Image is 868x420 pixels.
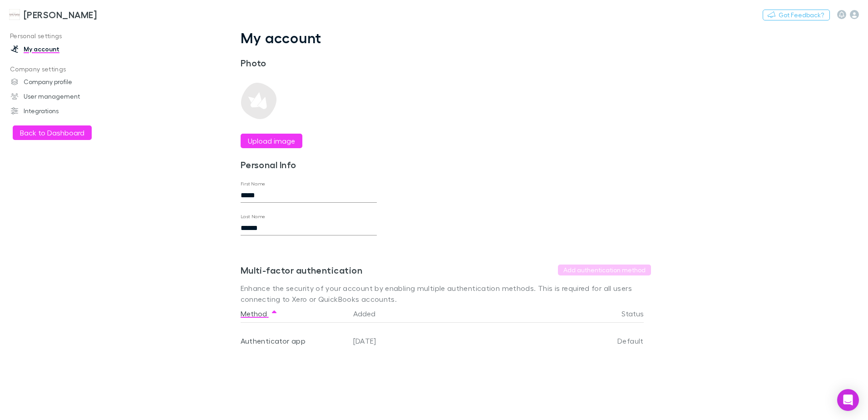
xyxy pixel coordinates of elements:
[2,75,123,89] a: Company profile
[2,42,123,56] a: My account
[9,9,20,20] img: Hales Douglass's Logo
[2,30,123,42] p: Personal settings
[241,83,277,119] img: Preview
[241,29,651,46] h1: My account
[241,134,302,148] button: Upload image
[241,283,651,305] p: Enhance the security of your account by enabling multiple authentication methods. This is require...
[248,135,295,146] label: Upload image
[241,159,377,170] h3: Personal Info
[4,4,102,25] a: [PERSON_NAME]
[24,9,97,20] h3: [PERSON_NAME]
[562,323,644,359] div: Default
[2,64,123,75] p: Company settings
[241,323,346,359] div: Authenticator app
[241,180,266,187] label: First Name
[241,265,362,275] h3: Multi-factor authentication
[241,213,266,220] label: Last Name
[13,125,92,140] button: Back to Dashboard
[241,57,377,68] h3: Photo
[763,10,830,20] button: Got Feedback?
[2,89,123,104] a: User management
[353,305,386,323] button: Added
[241,305,278,323] button: Method
[350,323,562,359] div: [DATE]
[837,389,859,411] div: Open Intercom Messenger
[2,104,123,118] a: Integrations
[558,265,651,275] button: Add authentication method
[621,305,655,323] button: Status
